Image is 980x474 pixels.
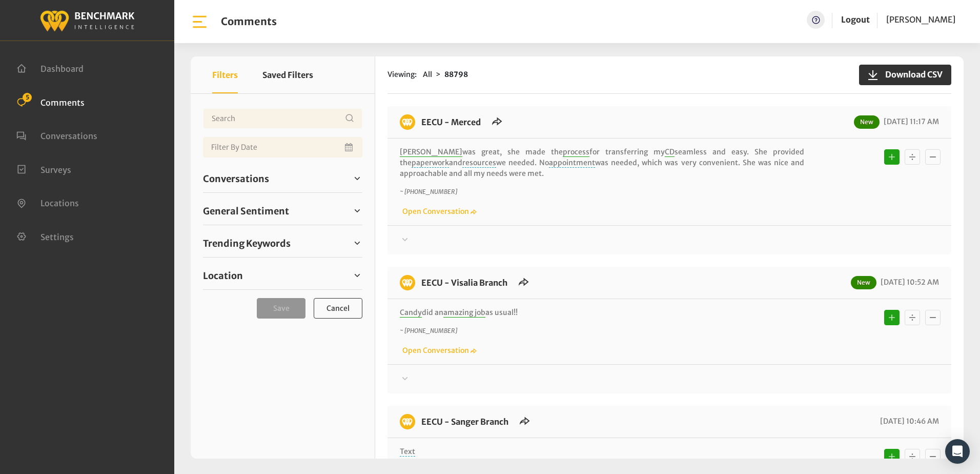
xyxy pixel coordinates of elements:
span: 5 [23,93,32,102]
span: [DATE] 11:17 AM [881,117,939,126]
div: Open Intercom Messenger [945,439,970,464]
span: [DATE] 10:46 AM [877,417,939,426]
button: Saved Filters [262,56,313,93]
h6: EECU - Sanger Branch [415,414,515,429]
span: [PERSON_NAME] [400,147,462,157]
img: benchmark [400,114,415,130]
a: General Sentiment [203,203,362,219]
span: Download CSV [879,68,943,81]
div: Basic example [882,147,943,167]
div: Basic example [882,446,943,467]
a: EECU - Sanger Branch [421,417,508,427]
a: Logout [841,14,870,25]
a: Settings [16,231,74,241]
span: Surveys [40,164,71,174]
button: Cancel [314,298,362,319]
span: appointment [549,158,595,168]
a: Dashboard [16,63,84,73]
span: process [563,147,589,157]
span: Candy [400,308,422,318]
span: Comments [40,97,85,107]
span: Conversations [203,172,269,186]
p: was great, she made the for transferring my seamless and easy. She provided the and we needed. No... [400,147,804,179]
a: Logout [841,11,870,29]
span: Trending Keywords [203,236,291,250]
span: resources [462,158,496,168]
h1: Comments [221,15,277,28]
span: Settings [40,231,74,242]
span: Location [203,269,243,283]
button: Filters [212,56,238,93]
a: EECU - Visalia Branch [421,278,507,288]
a: Trending Keywords [203,235,362,251]
span: Locations [40,198,79,208]
span: paperwork [412,158,449,168]
a: EECU - Merced [421,117,481,127]
span: New [854,115,880,129]
img: benchmark [39,8,135,33]
span: CD [665,147,675,157]
a: Open Conversation [400,207,477,216]
span: Dashboard [40,64,84,74]
a: Conversations [16,130,97,140]
button: Open Calendar [343,137,356,157]
span: amazing job [443,308,485,318]
a: Location [203,268,362,283]
a: [PERSON_NAME] [886,11,955,29]
span: [PERSON_NAME] [886,14,955,25]
div: Basic example [882,307,943,328]
span: [DATE] 10:52 AM [878,278,939,287]
strong: 88798 [444,70,468,79]
p: did an as usual!! [400,307,804,318]
span: Conversations [40,131,97,141]
span: Text [400,447,415,457]
a: Conversations [203,171,362,186]
i: ~ [PHONE_NUMBER] [400,188,457,195]
span: Viewing: [387,69,417,80]
span: All [423,70,432,79]
img: benchmark [400,275,415,290]
input: Date range input field [203,137,362,157]
a: Surveys [16,164,71,174]
input: Username [203,108,362,129]
h6: EECU - Visalia Branch [415,275,514,290]
a: Open Conversation [400,346,477,355]
a: Comments 5 [16,96,85,107]
img: bar [191,13,209,31]
span: General Sentiment [203,204,289,218]
h6: EECU - Merced [415,114,487,130]
a: Locations [16,197,79,207]
i: ~ [PHONE_NUMBER] [400,327,457,334]
img: benchmark [400,414,415,429]
span: New [851,276,876,289]
button: Download CSV [859,65,951,85]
